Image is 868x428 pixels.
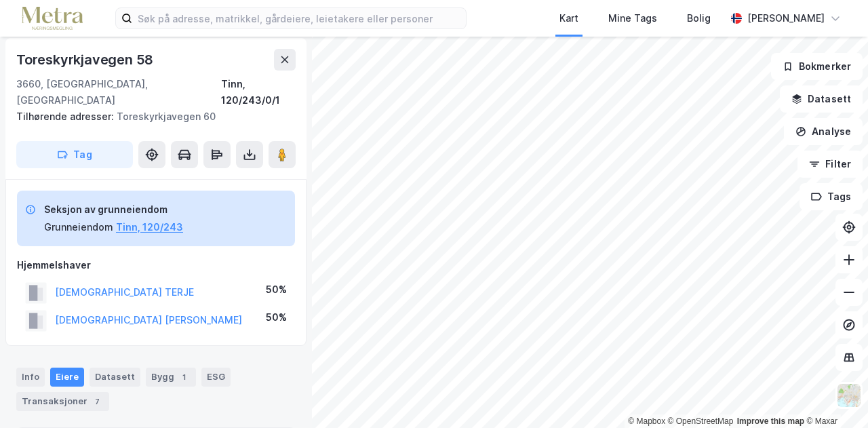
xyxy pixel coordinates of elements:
[17,257,295,273] div: Hjemmelshaver
[146,368,196,387] div: Bygg
[266,309,287,326] div: 50%
[608,10,657,26] div: Mine Tags
[687,10,711,26] div: Bolig
[201,368,231,387] div: ESG
[16,111,117,122] span: Tilhørende adresser:
[16,141,133,168] button: Tag
[90,395,104,408] div: 7
[668,416,734,426] a: OpenStreetMap
[797,151,863,178] button: Filter
[628,416,665,426] a: Mapbox
[780,85,863,113] button: Datasett
[16,392,109,411] div: Transaksjoner
[50,368,84,387] div: Eiere
[16,49,156,71] div: Toreskyrkjavegen 58
[737,416,804,426] a: Improve this map
[16,368,45,387] div: Info
[784,118,863,145] button: Analyse
[800,363,868,428] iframe: Chat Widget
[132,8,466,28] input: Søk på adresse, matrikkel, gårdeiere, leietakere eller personer
[44,219,113,235] div: Grunneiendom
[559,10,578,26] div: Kart
[266,281,287,298] div: 50%
[44,201,183,218] div: Seksjon av grunneiendom
[116,219,183,235] button: Tinn, 120/243
[800,183,863,210] button: Tags
[771,53,863,80] button: Bokmerker
[16,109,285,125] div: Toreskyrkjavegen 60
[90,368,140,387] div: Datasett
[177,370,191,384] div: 1
[800,363,868,428] div: Kontrollprogram for chat
[747,10,825,26] div: [PERSON_NAME]
[22,7,83,31] img: metra-logo.256734c3b2bbffee19d4.png
[16,76,221,109] div: 3660, [GEOGRAPHIC_DATA], [GEOGRAPHIC_DATA]
[221,76,296,109] div: Tinn, 120/243/0/1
